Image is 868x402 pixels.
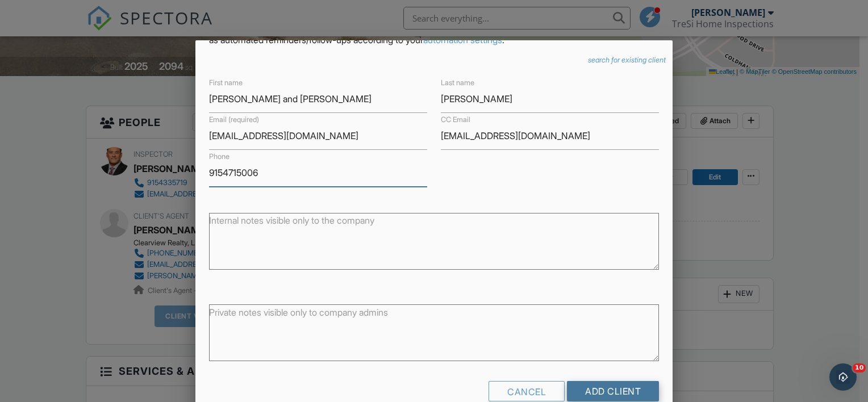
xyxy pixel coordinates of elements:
[853,363,866,372] span: 10
[489,381,565,401] div: Cancel
[588,56,666,65] a: search for existing client
[209,115,259,125] label: Email (required)
[441,115,470,125] label: CC Email
[567,381,659,401] input: Add Client
[588,56,666,64] i: search for existing client
[209,152,229,162] label: Phone
[423,34,502,45] a: automation settings
[209,214,374,227] label: Internal notes visible only to the company
[829,363,857,391] iframe: Intercom live chat
[209,78,243,88] label: First name
[441,78,474,88] label: Last name
[209,306,388,319] label: Private notes visible only to company admins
